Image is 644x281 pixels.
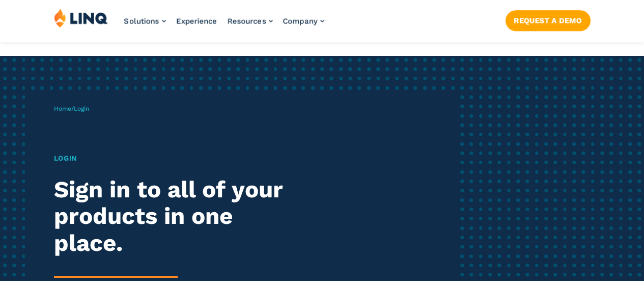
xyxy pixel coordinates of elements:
a: Solutions [124,16,166,25]
span: Company [283,16,318,25]
a: Company [283,16,324,25]
span: / [54,105,89,112]
img: LINQ | K‑12 Software [54,8,108,28]
span: Resources [228,16,266,25]
nav: Button Navigation [506,8,591,31]
nav: Primary Navigation [124,8,324,42]
a: Home [54,105,71,112]
a: Resources [228,16,273,25]
span: Solutions [124,16,159,25]
h1: Login [54,153,302,164]
a: Request a Demo [506,10,591,31]
h2: Sign in to all of your products in one place. [54,176,302,257]
a: Experience [176,16,217,25]
span: Login [74,105,89,112]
